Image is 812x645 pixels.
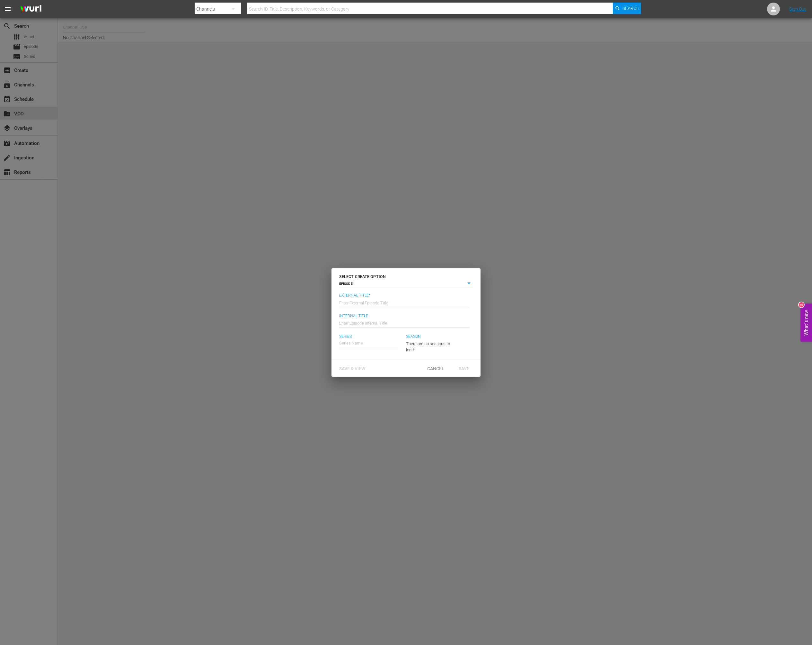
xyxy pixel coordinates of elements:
[450,363,478,374] button: Save
[789,6,806,12] a: Sign Out
[622,3,640,14] span: Search
[799,302,804,307] div: 10
[334,366,370,371] span: Save & View
[4,5,12,13] span: menu
[339,314,470,319] span: Internal Title
[339,273,473,280] h6: SELECT CREATE OPTION
[334,363,370,374] button: Save & View
[406,336,456,353] div: There are no seasons to load!!
[454,366,474,371] span: Save
[15,2,46,17] img: ans4CAIJ8jUAAAAAAAAAAAAAAAAAAAAAAAAgQb4GAAAAAAAAAAAAAAAAAAAAAAAAJMjXAAAAAAAAAAAAAAAAAAAAAAAAgAT5G...
[800,303,812,342] button: Open Feedback Widget
[339,334,398,339] span: Series
[406,334,456,339] span: Season
[339,280,473,288] div: EPISODE
[422,366,449,371] span: Cancel
[339,293,470,298] span: External Title*
[421,363,450,374] button: Cancel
